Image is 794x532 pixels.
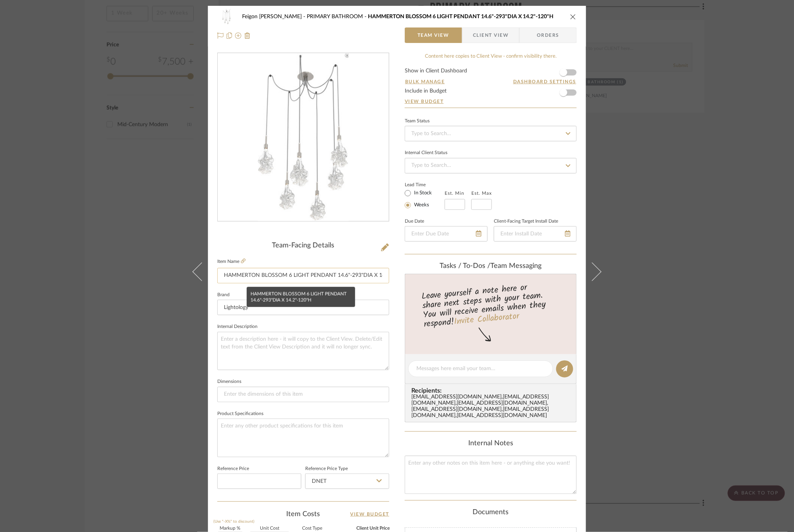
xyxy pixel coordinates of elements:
[351,510,390,519] a: View Budget
[405,53,577,60] div: Content here copies to Client View - confirm visibility there.
[405,181,445,188] label: Lead Time
[217,412,263,416] label: Product Specifications
[494,220,558,223] label: Client-Facing Target Install Date
[405,78,445,85] button: Bulk Manage
[411,387,573,394] span: Recipients:
[368,14,553,19] span: HAMMERTON BLOSSOM 6 LIGHT PENDANT 14.6"-293"DIA X 14.2"-120"H
[411,394,573,419] div: [EMAIL_ADDRESS][DOMAIN_NAME] , [EMAIL_ADDRESS][DOMAIN_NAME] , [EMAIL_ADDRESS][DOMAIN_NAME] , [EMA...
[305,467,348,471] label: Reference Price Type
[405,262,577,271] div: team Messaging
[440,263,491,269] span: Tasks / To-Dos /
[405,220,424,223] label: Due Date
[418,27,449,43] span: Team View
[405,126,577,141] input: Type to Search…
[454,310,520,329] a: Invite Collaborator
[412,202,429,209] label: Weeks
[217,9,236,24] img: 2e850228-b0a4-4f90-a151-4718ee5fa0d3_48x40.jpg
[473,27,509,43] span: Client View
[405,188,445,210] mat-radio-group: Select item type
[405,158,577,173] input: Type to Search…
[217,380,241,384] label: Dimensions
[217,268,389,283] input: Enter Item Name
[405,119,430,123] div: Team Status
[217,293,230,297] label: Brand
[513,78,577,85] button: Dashboard Settings
[217,258,246,265] label: Item Name
[307,14,368,19] span: PRIMARY BATHROOM
[296,527,329,530] label: Cost Type
[528,27,568,43] span: Orders
[405,98,577,105] a: View Budget
[405,151,447,155] div: Internal Client Status
[405,226,488,242] input: Enter Due Date
[258,53,348,221] img: 2e850228-b0a4-4f90-a151-4718ee5fa0d3_436x436.jpg
[494,226,577,242] input: Enter Install Date
[404,279,578,331] div: Leave yourself a note here or share next steps with your team. You will receive emails when they ...
[217,325,258,329] label: Internal Description
[217,510,389,519] div: Item Costs
[217,300,389,315] input: Enter Brand
[244,33,251,39] img: Remove from project
[217,387,389,402] input: Enter the dimensions of this item
[218,53,389,221] div: 0
[471,190,492,196] label: Est. Max
[412,190,432,197] label: In Stock
[405,508,577,517] div: Documents
[217,467,249,471] label: Reference Price
[335,527,390,530] label: Client Unit Price
[445,190,464,196] label: Est. Min
[217,242,389,250] div: Team-Facing Details
[405,439,577,448] div: Internal Notes
[249,527,290,530] label: Unit Cost
[570,13,577,20] button: close
[217,527,243,530] label: Markup %
[242,14,307,19] span: Feigon [PERSON_NAME]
